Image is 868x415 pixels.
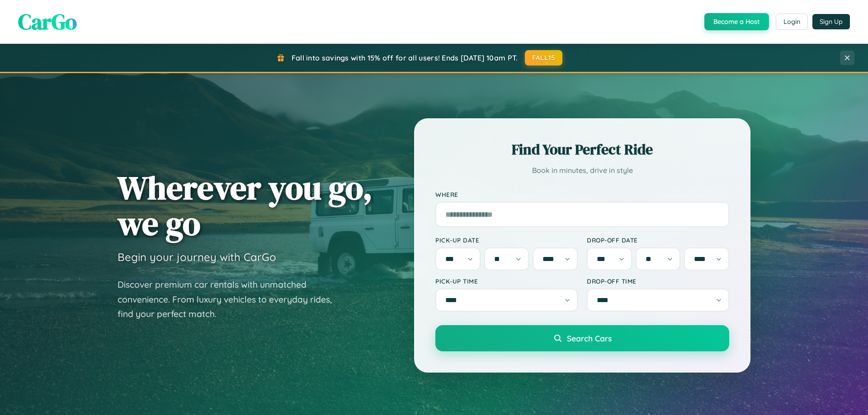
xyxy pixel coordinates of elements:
h3: Begin your journey with CarGo [118,250,276,264]
label: Pick-up Date [435,236,578,244]
button: FALL15 [525,50,563,65]
label: Drop-off Date [587,236,729,244]
button: Sign Up [812,14,850,29]
h1: Wherever you go, we go [118,170,373,241]
span: CarGo [18,7,77,37]
button: Login [776,14,808,30]
p: Discover premium car rentals with unmatched convenience. From luxury vehicles to everyday rides, ... [118,277,344,322]
h2: Find Your Perfect Ride [435,140,729,159]
label: Pick-up Time [435,277,578,285]
p: Book in minutes, drive in style [435,164,729,177]
label: Drop-off Time [587,277,729,285]
button: Become a Host [704,13,769,30]
span: Fall into savings with 15% off for all users! Ends [DATE] 10am PT. [292,53,518,62]
span: Search Cars [567,333,612,343]
label: Where [435,191,729,198]
button: Search Cars [435,325,729,351]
